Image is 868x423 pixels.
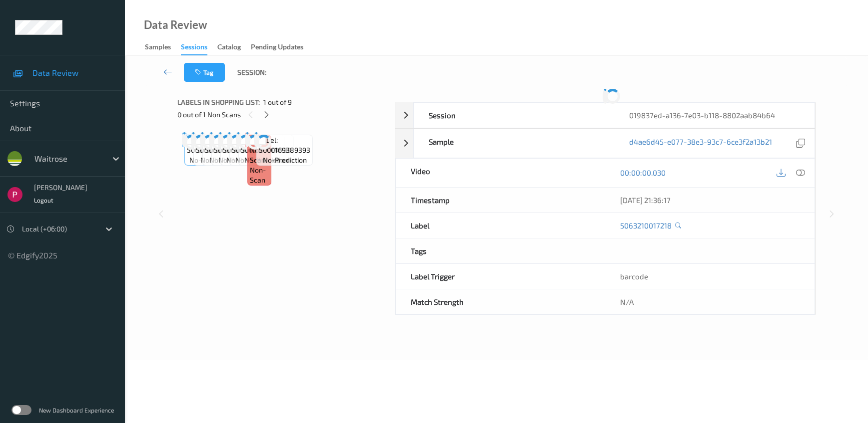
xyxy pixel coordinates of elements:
[259,135,310,155] span: Label: 5000169389393
[395,129,815,158] div: Sampled4ae6d45-e077-38e3-93c7-6ce3f2a13b21
[145,42,171,54] div: Samples
[250,165,269,185] span: non-scan
[235,155,279,165] span: no-prediction
[620,168,666,178] a: 00:00:00.030
[263,97,292,107] span: 1 out of 9
[396,238,605,263] div: Tags
[414,103,614,128] div: Session
[620,220,672,230] a: 5063210017218
[184,63,225,82] button: Tag
[396,289,605,314] div: Match Strength
[200,155,244,165] span: no-prediction
[209,155,253,165] span: no-prediction
[620,195,800,205] div: [DATE] 21:36:17
[414,129,614,158] div: Sample
[396,213,605,238] div: Label
[144,20,207,30] div: Data Review
[396,264,605,289] div: Label Trigger
[396,188,605,212] div: Timestamp
[614,103,815,128] div: 019837ed-a136-7e03-b118-8802aab84b64
[605,264,815,289] div: barcode
[177,108,388,121] div: 0 out of 1 Non Scans
[251,42,303,54] div: Pending Updates
[244,155,288,165] span: no-prediction
[177,97,260,107] span: Labels in shopping list:
[251,40,313,54] a: Pending Updates
[181,40,217,55] a: Sessions
[181,42,207,55] div: Sessions
[605,289,815,314] div: N/A
[629,137,772,150] a: d4ae6d45-e077-38e3-93c7-6ce3f2a13b21
[395,102,815,128] div: Session019837ed-a136-7e03-b118-8802aab84b64
[396,159,605,187] div: Video
[218,155,262,165] span: no-prediction
[226,155,270,165] span: no-prediction
[217,40,251,54] a: Catalog
[250,135,269,165] span: Label: Non-Scan
[217,42,241,54] div: Catalog
[145,40,181,54] a: Samples
[189,155,233,165] span: no-prediction
[263,155,307,165] span: no-prediction
[237,67,266,77] span: Session:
